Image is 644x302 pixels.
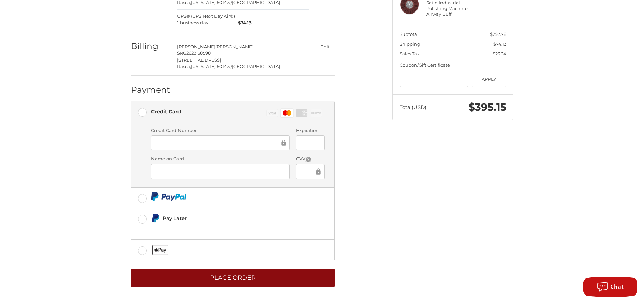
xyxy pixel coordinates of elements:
[156,139,280,147] iframe: Secure Credit Card Frame - Credit Card Number
[151,106,181,117] div: Credit Card
[400,31,419,37] span: Subtotal
[186,50,211,56] span: 2622158598
[177,13,235,26] span: UPS® (UPS Next Day Air®)
[151,225,288,231] iframe: PayPal Message 1
[400,72,469,87] input: Gift Certificate or Coupon Code
[472,72,506,87] button: Apply
[191,64,217,69] span: [US_STATE],
[583,277,637,297] button: Chat
[235,20,252,26] span: $74.13
[177,64,191,69] span: Itasca,
[296,156,324,162] label: CVV
[400,104,426,110] span: Total (USD)
[217,64,232,69] span: 60143 /
[610,283,624,291] span: Chat
[151,192,187,201] img: PayPal icon
[177,50,186,56] span: SRG
[215,44,254,49] span: [PERSON_NAME]
[177,44,215,49] span: [PERSON_NAME]
[232,64,280,69] span: [GEOGRAPHIC_DATA]
[177,20,235,26] span: 1 business day
[400,62,506,69] div: Coupon/Gift Certificate
[301,139,319,147] iframe: Secure Credit Card Frame - Expiration Date
[163,213,288,224] div: Pay Later
[131,85,170,95] h2: Payment
[296,127,324,134] label: Expiration
[301,167,314,175] iframe: Secure Credit Card Frame - CVV
[493,51,506,56] span: $23.24
[131,269,335,287] button: Place Order
[177,57,221,63] span: [STREET_ADDRESS]
[490,31,506,37] span: $297.78
[151,127,290,134] label: Credit Card Number
[151,214,160,223] img: Pay Later icon
[151,156,290,162] label: Name on Card
[400,51,420,56] span: Sales Tax
[152,245,168,255] img: Applepay icon
[400,41,420,47] span: Shipping
[469,101,506,113] span: $395.15
[156,167,285,175] iframe: Secure Credit Card Frame - Cardholder Name
[131,41,170,51] h2: Billing
[315,42,335,52] button: Edit
[493,41,506,47] span: $74.13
